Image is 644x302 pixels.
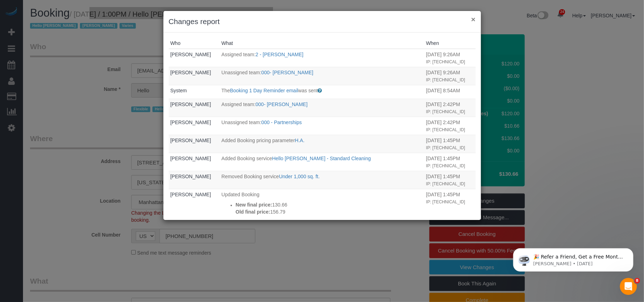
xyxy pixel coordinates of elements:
[220,99,424,117] td: What
[620,278,637,295] iframe: Intercom live chat
[424,99,476,117] td: When
[426,59,465,64] small: IP: [TECHNICAL_ID]
[221,192,259,197] span: Updated Booking
[236,201,423,208] p: 130.66
[170,120,211,125] a: [PERSON_NAME]
[169,16,476,27] h3: Changes report
[221,120,261,125] span: Unassigned team:
[169,49,220,67] td: Who
[426,163,465,168] small: IP: [TECHNICAL_ID]
[169,38,220,49] th: Who
[424,38,476,49] th: When
[220,85,424,99] td: What
[426,181,465,186] small: IP: [TECHNICAL_ID]
[634,278,640,284] span: 8
[221,156,272,161] span: Added Booking service
[169,67,220,85] td: Who
[220,153,424,171] td: What
[163,11,481,220] sui-modal: Changes report
[220,189,424,249] td: What
[426,77,465,82] small: IP: [TECHNICAL_ID]
[169,171,220,189] td: Who
[261,120,302,125] a: 000 - Partnerships
[424,67,476,85] td: When
[236,202,272,208] strong: New final price:
[230,88,298,93] a: Booking 1 Day Reminder email
[424,49,476,67] td: When
[220,38,424,49] th: What
[256,101,308,107] a: 000- [PERSON_NAME]
[424,189,476,249] td: When
[221,52,256,57] span: Assigned team:
[424,85,476,99] td: When
[170,156,211,161] a: [PERSON_NAME]
[298,88,318,93] span: was sent
[426,199,465,204] small: IP: [TECHNICAL_ID]
[170,101,211,107] a: [PERSON_NAME]
[279,174,320,179] a: Under 1,000 sq. ft.
[295,138,304,143] a: H.A.
[170,52,211,57] a: [PERSON_NAME]
[169,99,220,117] td: Who
[426,127,465,132] small: IP: [TECHNICAL_ID]
[169,85,220,99] td: Who
[221,101,256,107] span: Assigned team:
[503,233,644,283] iframe: Intercom notifications message
[272,156,371,161] a: Hello [PERSON_NAME] - Standard Cleaning
[220,171,424,189] td: What
[170,174,211,179] a: [PERSON_NAME]
[424,171,476,189] td: When
[471,16,475,23] button: ×
[261,70,313,75] a: 000- [PERSON_NAME]
[170,138,211,143] a: [PERSON_NAME]
[220,135,424,153] td: What
[424,135,476,153] td: When
[169,153,220,171] td: Who
[221,70,261,75] span: Unassigned team:
[169,117,220,135] td: Who
[220,117,424,135] td: What
[221,88,230,93] span: The
[169,189,220,249] td: Who
[236,209,270,215] strong: Old final price:
[220,49,424,67] td: What
[170,70,211,75] a: [PERSON_NAME]
[426,109,465,114] small: IP: [TECHNICAL_ID]
[170,192,211,197] a: [PERSON_NAME]
[170,88,187,93] a: System
[424,153,476,171] td: When
[169,135,220,153] td: Who
[426,145,465,150] small: IP: [TECHNICAL_ID]
[236,208,423,215] p: 156.79
[256,52,303,57] a: 2 - [PERSON_NAME]
[221,138,295,143] span: Added Booking pricing parameter
[220,67,424,85] td: What
[424,117,476,135] td: When
[221,174,279,179] span: Removed Booking service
